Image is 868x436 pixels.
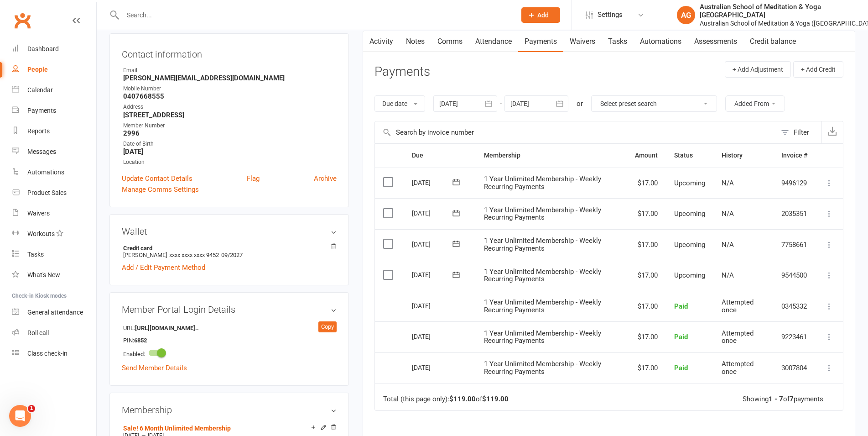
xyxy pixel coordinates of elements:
a: Messages [12,142,96,162]
strong: 1 - 7 [769,395,783,403]
span: Upcoming [674,210,705,218]
td: 0345332 [773,291,816,322]
div: Member Number [123,121,337,130]
td: 9496129 [773,168,816,199]
span: Paid [674,364,688,372]
div: Payments [27,107,56,114]
a: Payments [518,31,563,52]
a: Comms [431,31,469,52]
div: [DATE] [412,206,454,220]
th: Membership [476,144,627,167]
a: Roll call [12,323,96,343]
div: Class check-in [27,350,68,357]
div: Reports [27,127,50,135]
div: Automations [27,168,64,176]
a: Product Sales [12,183,96,203]
span: Paid [674,302,688,310]
div: Filter [794,127,809,138]
div: People [27,66,48,73]
div: Copy [318,321,337,332]
span: 1 Year Unlimited Membership - Weekly Recurring Payments [484,175,601,191]
div: [DATE] [412,175,454,189]
div: [DATE] [412,237,454,251]
td: $17.00 [627,291,666,322]
a: Clubworx [11,9,34,32]
a: Waivers [563,31,602,52]
td: 2035351 [773,198,816,229]
div: Location [123,158,337,167]
a: Credit balance [743,31,802,52]
td: 9544500 [773,260,816,291]
h3: Wallet [122,226,337,236]
button: Added From [725,95,785,112]
h3: Member Portal Login Details [122,305,337,315]
span: Upcoming [674,271,705,279]
li: PIN: [122,334,337,347]
strong: [PERSON_NAME][EMAIL_ADDRESS][DOMAIN_NAME] [123,74,337,82]
button: + Add Credit [793,61,843,78]
li: Enabled: [122,346,337,360]
span: Attempted once [722,360,754,376]
span: Settings [598,5,623,25]
span: Paid [674,333,688,341]
span: Add [537,11,549,19]
div: Address [123,103,337,111]
td: 3007804 [773,352,816,383]
span: Attempted once [722,298,754,314]
button: + Add Adjustment [725,61,791,78]
li: URL: [122,321,337,334]
div: What's New [27,271,60,278]
a: People [12,59,96,80]
span: 1 Year Unlimited Membership - Weekly Recurring Payments [484,329,601,345]
div: AG [677,6,695,24]
th: Due [404,144,476,167]
span: 09/2027 [221,252,243,258]
input: Search... [120,9,509,21]
a: What's New [12,265,96,285]
a: Automations [12,162,96,183]
div: Email [123,66,337,75]
strong: 0407668555 [123,92,337,100]
strong: 2996 [123,129,337,137]
button: Due date [374,95,425,112]
div: [DATE] [412,268,454,282]
a: Payments [12,100,96,121]
div: General attendance [27,309,83,316]
span: N/A [722,241,734,249]
span: N/A [722,271,734,279]
div: Messages [27,148,56,155]
div: Waivers [27,210,50,217]
div: Dashboard [27,45,59,53]
a: Activity [363,31,400,52]
span: xxxx xxxx xxxx 9452 [169,252,219,258]
td: $17.00 [627,229,666,260]
iframe: Intercom live chat [9,405,31,427]
a: Reports [12,121,96,142]
strong: $119.00 [482,395,509,403]
div: Showing of payments [743,395,823,403]
span: 1 Year Unlimited Membership - Weekly Recurring Payments [484,360,601,376]
span: Attempted once [722,329,754,345]
a: Assessments [688,31,743,52]
th: Amount [627,144,666,167]
a: Tasks [12,244,96,265]
a: Calendar [12,80,96,100]
div: Workouts [27,230,55,237]
a: Sale! 6 Month Unlimited Membership [123,425,231,432]
div: Total (this page only): of [383,395,509,403]
strong: Credit card [123,245,332,252]
a: General attendance kiosk mode [12,302,96,323]
span: 1 Year Unlimited Membership - Weekly Recurring Payments [484,236,601,252]
a: Workouts [12,224,96,244]
strong: 7 [790,395,794,403]
div: Mobile Number [123,84,337,93]
div: Tasks [27,251,44,258]
a: Tasks [602,31,634,52]
span: N/A [722,179,734,187]
td: $17.00 [627,168,666,199]
a: Add / Edit Payment Method [122,262,205,273]
a: Attendance [469,31,518,52]
h3: Membership [122,405,337,415]
h3: Payments [374,65,430,79]
strong: $119.00 [449,395,476,403]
